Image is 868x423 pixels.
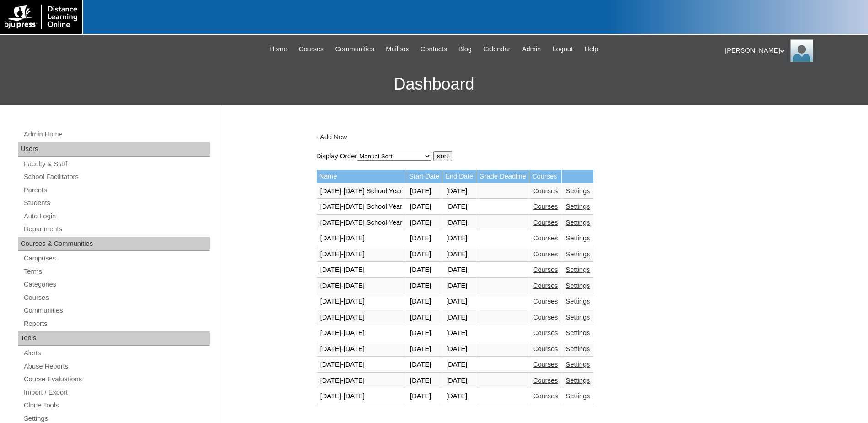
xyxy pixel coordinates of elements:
[442,170,476,183] td: End Date
[23,129,210,140] a: Admin Home
[406,357,442,373] td: [DATE]
[320,133,347,141] a: Add New
[442,215,476,231] td: [DATE]
[566,392,590,400] a: Settings
[23,318,210,330] a: Reports
[406,342,442,357] td: [DATE]
[518,44,546,54] a: Admin
[725,39,859,62] div: [PERSON_NAME]
[317,262,406,278] td: [DATE]-[DATE]
[566,234,590,242] a: Settings
[566,329,590,336] a: Settings
[23,305,210,316] a: Communities
[533,329,558,336] a: Courses
[331,44,379,54] a: Communities
[416,44,452,54] a: Contacts
[552,44,573,54] span: Logout
[483,44,510,54] span: Calendar
[533,250,558,258] a: Courses
[18,331,210,346] div: Tools
[23,361,210,372] a: Abuse Reports
[406,262,442,278] td: [DATE]
[317,231,406,246] td: [DATE]-[DATE]
[566,203,590,210] a: Settings
[566,377,590,384] a: Settings
[23,387,210,398] a: Import / Export
[406,389,442,404] td: [DATE]
[317,389,406,404] td: [DATE]-[DATE]
[533,203,558,210] a: Courses
[533,234,558,242] a: Courses
[23,211,210,222] a: Auto Login
[529,170,562,183] td: Courses
[317,310,406,325] td: [DATE]-[DATE]
[23,279,210,290] a: Categories
[23,197,210,209] a: Students
[580,44,603,54] a: Help
[335,44,375,54] span: Communities
[23,292,210,304] a: Courses
[406,278,442,294] td: [DATE]
[533,187,558,195] a: Courses
[442,278,476,294] td: [DATE]
[406,310,442,325] td: [DATE]
[23,400,210,411] a: Clone Tools
[533,298,558,305] a: Courses
[566,219,590,226] a: Settings
[533,361,558,368] a: Courses
[406,184,442,199] td: [DATE]
[406,325,442,341] td: [DATE]
[533,282,558,289] a: Courses
[5,64,863,105] h3: Dashboard
[533,314,558,321] a: Courses
[406,373,442,389] td: [DATE]
[317,247,406,262] td: [DATE]-[DATE]
[533,219,558,226] a: Courses
[270,44,287,54] span: Home
[442,325,476,341] td: [DATE]
[317,357,406,373] td: [DATE]-[DATE]
[406,215,442,231] td: [DATE]
[566,314,590,321] a: Settings
[566,266,590,273] a: Settings
[23,184,210,196] a: Parents
[406,247,442,262] td: [DATE]
[381,44,414,54] a: Mailbox
[317,325,406,341] td: [DATE]-[DATE]
[265,44,292,54] a: Home
[479,44,515,54] a: Calendar
[386,44,409,54] span: Mailbox
[533,392,558,400] a: Courses
[433,151,452,161] input: sort
[23,266,210,277] a: Terms
[790,39,813,62] img: Tammy Weant
[442,262,476,278] td: [DATE]
[442,342,476,357] td: [DATE]
[317,215,406,231] td: [DATE]-[DATE] School Year
[294,44,329,54] a: Courses
[317,294,406,309] td: [DATE]-[DATE]
[23,223,210,235] a: Departments
[442,357,476,373] td: [DATE]
[522,44,541,54] span: Admin
[406,199,442,215] td: [DATE]
[566,282,590,289] a: Settings
[458,44,472,54] span: Blog
[442,231,476,246] td: [DATE]
[442,184,476,199] td: [DATE]
[23,158,210,170] a: Faculty & Staff
[442,373,476,389] td: [DATE]
[317,342,406,357] td: [DATE]-[DATE]
[533,345,558,352] a: Courses
[317,199,406,215] td: [DATE]-[DATE] School Year
[317,170,406,183] td: Name
[442,389,476,404] td: [DATE]
[23,253,210,264] a: Campuses
[533,266,558,273] a: Courses
[533,377,558,384] a: Courses
[23,347,210,359] a: Alerts
[442,310,476,325] td: [DATE]
[566,345,590,352] a: Settings
[566,250,590,258] a: Settings
[454,44,476,54] a: Blog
